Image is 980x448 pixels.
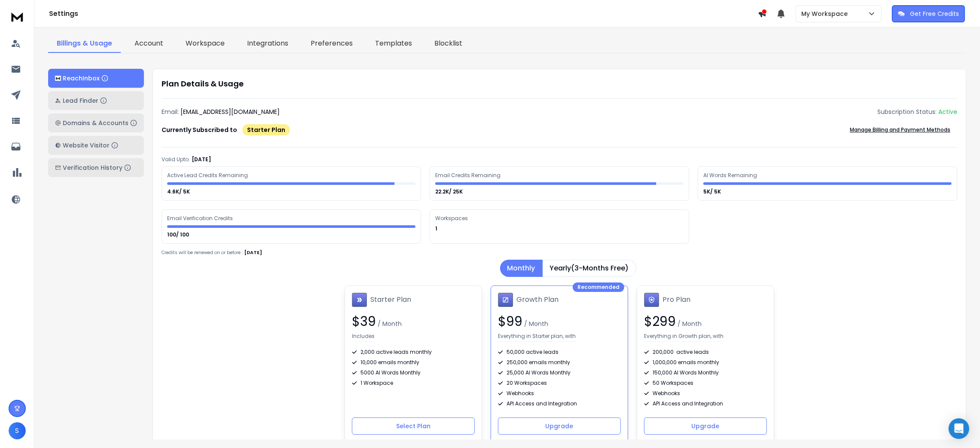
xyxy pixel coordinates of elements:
span: $ 39 [352,312,376,331]
button: S [9,422,26,439]
span: / Month [376,319,402,328]
h1: Pro Plan [662,295,690,305]
button: Upgrade [644,417,767,435]
button: Manage Billing and Payment Methods [843,121,957,138]
p: Subscription Status: [877,107,937,116]
button: Yearly(3-Months Free) [543,260,636,277]
div: 1,000,000 emails monthly [644,359,767,366]
a: Templates [366,35,421,53]
p: [EMAIL_ADDRESS][DOMAIN_NAME] [180,107,280,116]
div: Active Lead Credits Remaining [167,172,249,179]
h1: Starter Plan [370,295,411,305]
p: [DATE] [244,249,262,256]
p: Get Free Credits [910,9,959,18]
div: 150,000 AI Words Monthly [644,369,767,376]
a: Billings & Usage [48,35,121,53]
button: ReachInbox [48,69,144,88]
p: Manage Billing and Payment Methods [850,126,950,133]
p: Everything in Growth plan, with [644,333,724,342]
span: $ 99 [498,312,522,331]
div: Recommended [573,282,624,292]
div: 25,000 AI Words Monthly [498,369,621,376]
button: Get Free Credits [892,5,965,22]
div: Email Verification Credits [167,215,234,222]
div: API Access and Integration [498,400,621,407]
a: Blocklist [426,35,471,53]
a: Preferences [302,35,361,53]
div: API Access and Integration [644,400,767,407]
div: 2,000 active leads monthly [352,349,475,356]
p: 1 [435,225,439,232]
div: 250,000 emails monthly [498,359,621,366]
div: Email Credits Remaining [435,172,502,179]
img: logo [9,9,26,25]
div: 20 Workspaces [498,380,621,387]
img: Starter Plan icon [352,293,367,307]
h1: Plan Details & Usage [162,78,957,90]
h1: Growth Plan [516,295,559,305]
span: / Month [522,319,548,328]
div: Open Intercom Messenger [949,418,969,439]
p: 100/ 100 [167,231,190,238]
p: 5K/ 5K [703,188,722,195]
a: Integrations [238,35,297,53]
p: 22.2K/ 25K [435,188,464,195]
p: Credits will be renewed on or before : [162,249,243,256]
img: Pro Plan icon [644,293,659,307]
div: 200,000 active leads [644,349,767,356]
p: Includes [352,333,375,342]
button: Monthly [500,260,543,277]
p: My Workspace [801,9,851,18]
div: AI Words Remaining [703,172,758,179]
div: Workspaces [435,215,469,222]
div: Webhooks [498,390,621,397]
a: Workspace [177,35,233,53]
button: Website Visitor [48,136,144,155]
div: 5000 AI Words Monthly [352,369,475,376]
button: Domains & Accounts [48,114,144,132]
div: 50,000 active leads [498,349,621,356]
div: Starter Plan [242,124,290,135]
p: Currently Subscribed to [162,126,237,134]
div: 1 Workspace [352,380,475,387]
p: Everything in Starter plan, with [498,333,576,342]
span: $ 299 [644,312,676,331]
button: Verification History [48,158,144,177]
h1: Settings [49,9,758,19]
button: Select Plan [352,417,475,435]
span: / Month [676,319,702,328]
p: 4.6K/ 5K [167,188,191,195]
div: 10,000 emails monthly [352,359,475,366]
a: Account [126,35,172,53]
button: Lead Finder [48,91,144,110]
p: Valid Upto: [162,156,190,163]
div: Webhooks [644,390,767,397]
div: 50 Workspaces [644,380,767,387]
button: Upgrade [498,417,621,435]
div: Active [938,107,957,116]
img: Growth Plan icon [498,293,513,307]
p: [DATE] [192,156,211,163]
p: Email: [162,107,179,116]
img: logo [55,76,61,81]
